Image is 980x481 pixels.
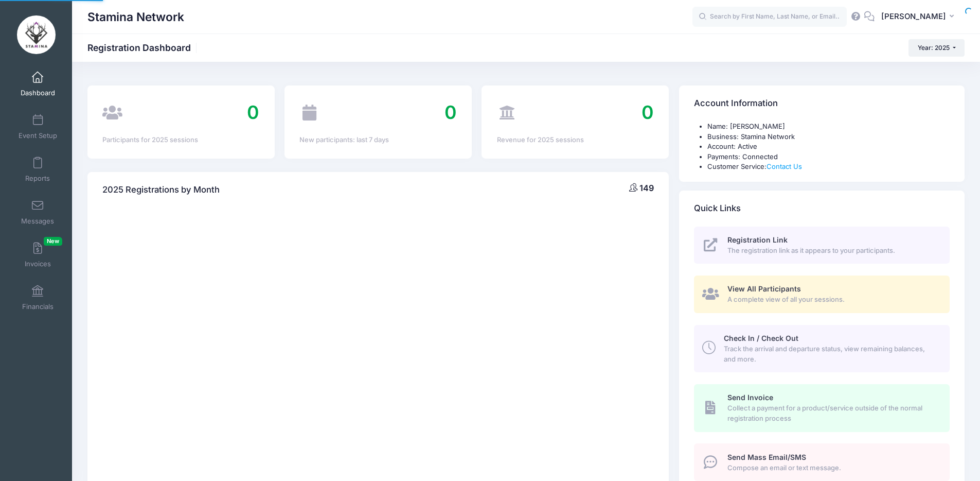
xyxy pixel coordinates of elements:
span: 0 [247,101,259,124]
a: Reports [13,151,62,187]
a: Send Invoice Collect a payment for a product/service outside of the normal registration process [694,384,950,432]
input: Search by First Name, Last Name, or Email... [692,7,847,27]
span: Invoices [25,260,51,268]
span: Compose an email or text message. [727,463,938,473]
span: The registration link as it appears to your participants. [727,246,938,256]
span: Check In / Check Out [724,334,798,342]
span: Track the arrival and departure status, view remaining balances, and more. [724,344,938,364]
a: Check In / Check Out Track the arrival and departure status, view remaining balances, and more. [694,325,950,372]
a: Dashboard [13,66,62,102]
h4: Quick Links [694,194,741,223]
span: 0 [642,101,654,124]
img: Stamina Network [17,15,56,54]
li: Account: Active [707,142,950,152]
span: Event Setup [19,131,57,140]
li: Payments: Connected [707,152,950,162]
button: Year: 2025 [908,39,965,57]
span: View All Participants [727,284,801,293]
div: Participants for 2025 sessions [102,135,259,145]
button: [PERSON_NAME] [875,5,965,29]
a: InvoicesNew [13,237,62,273]
h1: Stamina Network [87,5,184,29]
a: Event Setup [13,109,62,145]
a: Registration Link The registration link as it appears to your participants. [694,227,950,264]
span: Reports [25,174,50,183]
span: Registration Link [727,235,788,244]
h4: Account Information [694,89,778,118]
li: Customer Service: [707,162,950,172]
span: Send Invoice [727,393,773,402]
span: 0 [444,101,457,124]
a: Send Mass Email/SMS Compose an email or text message. [694,443,950,481]
li: Name: [PERSON_NAME] [707,122,950,132]
span: Messages [21,217,54,226]
a: Financials [13,280,62,316]
a: Contact Us [767,162,802,170]
span: Collect a payment for a product/service outside of the normal registration process [727,403,938,423]
span: Financials [22,302,54,311]
h1: Registration Dashboard [87,42,200,53]
div: Revenue for 2025 sessions [497,135,654,145]
span: Dashboard [21,89,55,97]
div: New participants: last 7 days [299,135,456,145]
span: A complete view of all your sessions. [727,295,938,305]
a: View All Participants A complete view of all your sessions. [694,276,950,313]
li: Business: Stamina Network [707,132,950,142]
span: Send Mass Email/SMS [727,453,806,461]
span: New [44,237,62,246]
span: [PERSON_NAME] [881,11,946,22]
span: Year: 2025 [918,44,950,51]
span: 149 [639,183,654,193]
h4: 2025 Registrations by Month [102,175,220,204]
a: Messages [13,194,62,230]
